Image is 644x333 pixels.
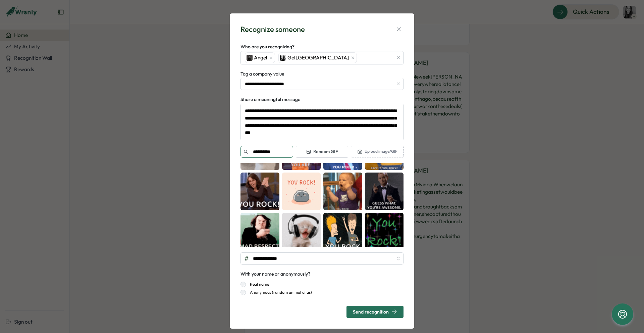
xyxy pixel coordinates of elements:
[240,24,305,35] div: Recognize someone
[240,43,294,51] label: Who are you recognizing?
[353,309,397,315] div: Send recognition
[287,54,349,61] span: Gel [GEOGRAPHIC_DATA]
[296,146,348,158] button: Random GIF
[346,306,404,318] button: Send recognition
[246,290,312,295] label: Anonymous (random animal alias)
[240,96,300,103] label: Share a meaningful message
[280,55,286,61] img: Gel San Diego
[306,149,338,155] span: Random GIF
[246,282,269,287] label: Real name
[254,54,267,61] span: Angel
[240,70,284,78] label: Tag a company value
[240,271,310,278] div: With your name or anonymously?
[247,55,253,61] img: Angel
